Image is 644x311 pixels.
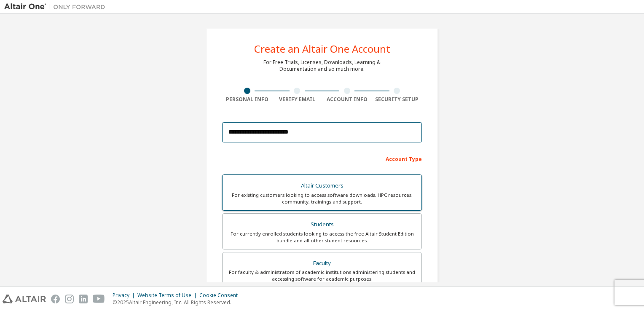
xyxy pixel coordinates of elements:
div: For Free Trials, Licenses, Downloads, Learning & Documentation and so much more. [263,59,381,72]
div: For existing customers looking to access software downloads, HPC resources, community, trainings ... [228,192,416,205]
div: Privacy [113,292,137,299]
div: Altair Customers [228,180,416,192]
div: Create an Altair One Account [254,44,390,54]
div: Students [228,219,416,231]
img: instagram.svg [65,295,74,303]
img: altair_logo.svg [3,295,46,303]
img: linkedin.svg [79,295,88,303]
img: Altair One [4,3,110,11]
div: Account Type [222,152,422,165]
p: © 2025 Altair Engineering, Inc. All Rights Reserved. [113,299,243,306]
div: Security Setup [372,96,422,103]
img: youtube.svg [93,295,105,303]
div: For faculty & administrators of academic institutions administering students and accessing softwa... [228,269,416,282]
div: Website Terms of Use [137,292,199,299]
div: Cookie Consent [199,292,243,299]
div: Account Info [322,96,372,103]
div: Verify Email [272,96,322,103]
div: Faculty [228,257,416,269]
div: Personal Info [222,96,272,103]
img: facebook.svg [51,295,60,303]
div: For currently enrolled students looking to access the free Altair Student Edition bundle and all ... [228,231,416,244]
